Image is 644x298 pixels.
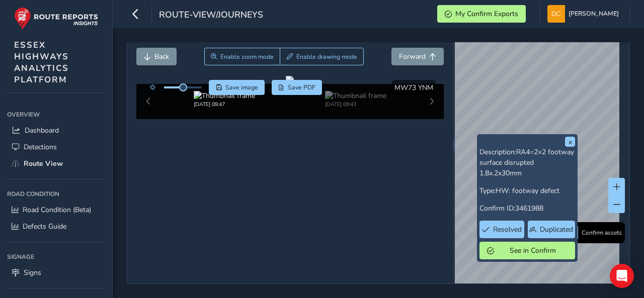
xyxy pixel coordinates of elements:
span: Detections [24,142,57,152]
button: Zoom [204,48,280,65]
span: Road Condition (Beta) [23,205,91,215]
span: Enable zoom mode [220,53,274,61]
button: Draw [280,48,364,65]
div: Open Intercom Messenger [610,264,634,288]
button: Save [209,80,265,95]
button: Duplicated [528,221,575,238]
p: Description: [479,147,575,178]
span: HW: footway defect [496,186,559,195]
span: Defects Guide [23,222,66,231]
button: Forward [391,48,444,65]
a: Route View [7,155,105,172]
span: See in Confirm [498,246,568,255]
img: Thumbnail frame [325,91,386,101]
p: Type: [479,185,575,196]
button: See in Confirm [479,242,575,259]
span: Duplicated [540,225,573,234]
a: Road Condition (Beta) [7,202,105,218]
span: Forward [399,52,426,61]
div: Overview [7,107,105,122]
span: Save image [225,83,258,91]
button: Resolved [479,221,524,238]
div: Signage [7,249,105,264]
span: Route View [24,159,63,168]
span: Save PDF [288,83,315,91]
img: Thumbnail frame [194,91,255,101]
span: Back [154,52,169,61]
button: [PERSON_NAME] [547,5,622,23]
span: [PERSON_NAME] [569,5,619,23]
div: Road Condition [7,186,105,202]
button: Back [136,48,177,65]
div: [DATE] 09:47 [194,101,255,108]
a: Dashboard [7,122,105,139]
span: 3461988 [515,204,543,213]
a: Detections [7,139,105,155]
img: diamond-layout [547,5,565,23]
span: MW73 YNM [394,83,433,92]
a: Signs [7,264,105,281]
span: Enable drawing mode [296,53,357,61]
img: rr logo [14,7,98,30]
span: Confirm assets [582,229,622,237]
span: My Confirm Exports [455,9,518,19]
span: Dashboard [25,126,59,135]
button: x [565,137,575,147]
button: PDF [272,80,323,95]
span: Resolved [493,225,522,234]
span: Signs [24,268,41,277]
div: [DATE] 09:43 [325,101,386,108]
a: Defects Guide [7,218,105,235]
span: route-view/journeys [159,9,263,23]
span: ESSEX HIGHWAYS ANALYTICS PLATFORM [14,39,69,85]
p: Confirm ID: [479,203,575,214]
button: My Confirm Exports [437,5,526,23]
span: RA4=2×2 footway surface disrupted 1.8x.2x30mm [479,147,574,178]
